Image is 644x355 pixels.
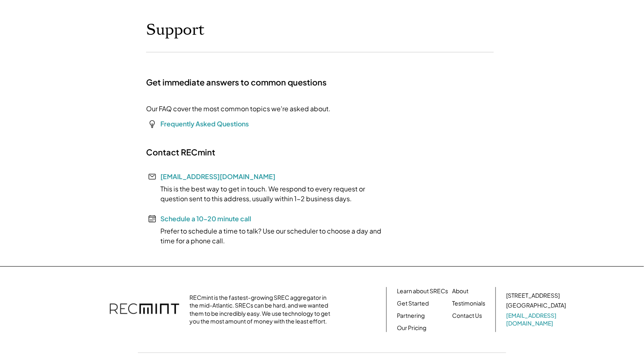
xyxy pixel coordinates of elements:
a: Contact Us [452,312,482,320]
a: [EMAIL_ADDRESS][DOMAIN_NAME] [506,312,567,328]
a: Frequently Asked Questions [160,119,249,128]
div: RECmint is the fastest-growing SREC aggregator in the mid-Atlantic. SRECs can be hard, and we wan... [189,294,335,326]
a: Partnering [397,312,425,320]
div: Our FAQ cover the most common topics we're asked about. [146,104,331,114]
a: About [452,287,468,295]
div: [GEOGRAPHIC_DATA] [506,301,566,310]
a: Schedule a 10-20 minute call [160,214,251,223]
a: [EMAIL_ADDRESS][DOMAIN_NAME] [160,172,275,181]
h2: Get immediate answers to common questions [146,77,327,88]
div: This is the best way to get in touch. We respond to every request or question sent to this addres... [146,184,392,204]
a: Our Pricing [397,324,426,332]
a: Get Started [397,299,429,308]
img: recmint-logotype%403x.png [110,295,179,324]
a: Testimonials [452,299,485,308]
div: [STREET_ADDRESS] [506,292,560,300]
h1: Support [146,20,205,40]
a: Learn about SRECs [397,287,448,295]
h2: Contact RECmint [146,147,215,157]
div: Prefer to schedule a time to talk? Use our scheduler to choose a day and time for a phone call. [146,226,392,246]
